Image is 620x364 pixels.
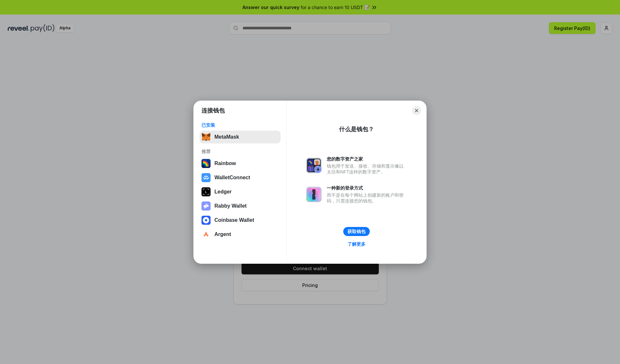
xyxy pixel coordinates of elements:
[344,240,369,248] a: 了解更多
[339,125,374,133] div: 什么是钱包？
[412,106,421,115] button: Close
[200,185,281,198] button: Ledger
[214,134,239,140] div: MetaMask
[201,202,211,211] img: svg+xml,%3Csvg%20xmlns%3D%22http%3A%2F%2Fwww.w3.org%2F2000%2Fsvg%22%20fill%3D%22none%22%20viewBox...
[214,175,250,181] div: WalletConnect
[201,133,211,142] img: svg+xml,%3Csvg%20fill%3D%22none%22%20height%3D%2233%22%20viewBox%3D%220%200%2035%2033%22%20width%...
[214,217,254,223] div: Coinbase Wallet
[201,216,211,225] img: svg+xml,%3Csvg%20width%3D%2228%22%20height%3D%2228%22%20viewBox%3D%220%200%2028%2028%22%20fill%3D...
[200,228,281,241] button: Argent
[201,187,211,196] img: svg+xml,%3Csvg%20xmlns%3D%22http%3A%2F%2Fwww.w3.org%2F2000%2Fsvg%22%20width%3D%2228%22%20height%3...
[201,173,211,182] img: svg+xml,%3Csvg%20width%3D%2228%22%20height%3D%2228%22%20viewBox%3D%220%200%2028%2028%22%20fill%3D...
[306,187,322,202] img: svg+xml,%3Csvg%20xmlns%3D%22http%3A%2F%2Fwww.w3.org%2F2000%2Fsvg%22%20fill%3D%22none%22%20viewBox...
[327,163,407,175] div: 钱包用于发送、接收、存储和显示像以太坊和NFT这样的数字资产。
[201,230,211,239] img: svg+xml,%3Csvg%20width%3D%2228%22%20height%3D%2228%22%20viewBox%3D%220%200%2028%2028%22%20fill%3D...
[347,229,366,234] div: 获取钱包
[327,185,407,191] div: 一种新的登录方式
[200,131,281,143] button: MetaMask
[214,161,236,166] div: Rainbow
[200,171,281,184] button: WalletConnect
[327,192,407,204] div: 而不是在每个网站上创建新的账户和密码，只需连接您的钱包。
[214,189,232,195] div: Ledger
[200,157,281,170] button: Rainbow
[200,200,281,212] button: Rabby Wallet
[201,149,279,154] div: 推荐
[343,227,370,236] button: 获取钱包
[306,158,322,173] img: svg+xml,%3Csvg%20xmlns%3D%22http%3A%2F%2Fwww.w3.org%2F2000%2Fsvg%22%20fill%3D%22none%22%20viewBox...
[200,214,281,227] button: Coinbase Wallet
[201,107,225,114] h1: 连接钱包
[347,241,366,247] div: 了解更多
[214,203,247,209] div: Rabby Wallet
[327,156,407,162] div: 您的数字资产之家
[201,159,211,168] img: svg+xml,%3Csvg%20width%3D%22120%22%20height%3D%22120%22%20viewBox%3D%220%200%20120%20120%22%20fil...
[214,231,231,237] div: Argent
[201,122,279,128] div: 已安装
